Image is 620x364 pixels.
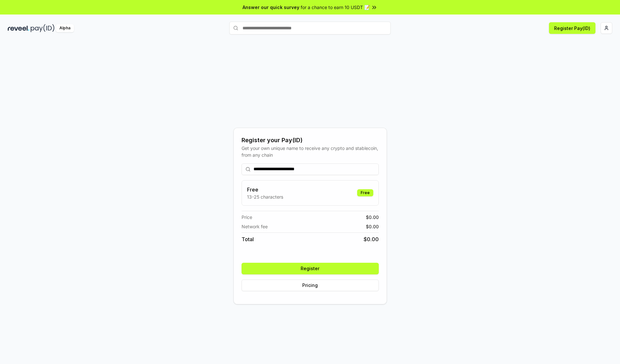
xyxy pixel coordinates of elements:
[31,24,55,32] img: pay_id
[366,214,379,221] span: $ 0.00
[242,223,268,230] span: Network fee
[243,4,299,11] span: Answer our quick survey
[242,263,379,274] button: Register
[242,214,252,221] span: Price
[549,22,595,34] button: Register Pay(ID)
[242,235,254,243] span: Total
[366,223,379,230] span: $ 0.00
[364,235,379,243] span: $ 0.00
[242,280,379,291] button: Pricing
[247,186,283,193] h3: Free
[301,4,370,11] span: for a chance to earn 10 USDT 📝
[56,24,74,32] div: Alpha
[357,189,373,196] div: Free
[242,136,379,145] div: Register your Pay(ID)
[8,24,29,32] img: reveel_dark
[242,145,379,158] div: Get your own unique name to receive any crypto and stablecoin, from any chain
[247,193,283,200] p: 13-25 characters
